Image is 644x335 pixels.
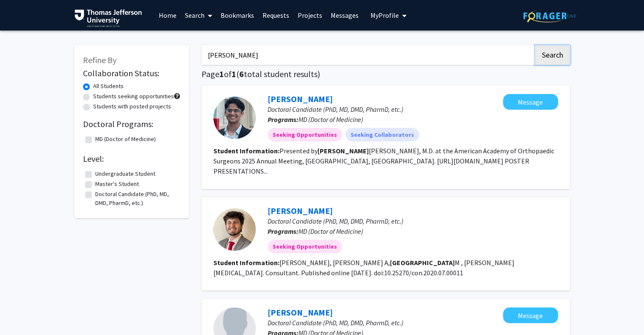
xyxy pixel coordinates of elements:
[213,147,279,155] b: Student Information:
[216,0,258,30] a: Bookmarks
[299,227,363,235] span: MD (Doctor of Medicine)
[93,102,171,111] label: Students with posted projects
[95,190,178,208] label: Doctoral Candidate (PhD, MD, DMD, PharmD, etc.)
[268,105,404,114] span: Doctoral Candidate (PhD, MD, DMD, PharmD, etc.)
[268,128,342,141] mat-chip: Seeking Opportunities
[523,9,576,22] img: ForagerOne Logo
[93,82,124,91] label: All Students
[95,169,155,178] label: Undergraduate Student
[239,69,244,79] span: 6
[95,135,156,144] label: MD (Doctor of Medicine)
[93,92,174,101] label: Students seeking opportunities
[213,258,279,267] b: Student Information:
[155,0,181,30] a: Home
[535,45,570,65] button: Search
[326,0,363,30] a: Messages
[213,258,514,277] fg-read-more: [PERSON_NAME], [PERSON_NAME] A, M , [PERSON_NAME] [MEDICAL_DATA]. Consultant. Published online [D...
[83,55,116,65] span: Refine By
[299,115,363,124] span: MD (Doctor of Medicine)
[370,11,399,19] span: My Profile
[318,147,369,155] b: [PERSON_NAME]
[268,94,333,104] a: [PERSON_NAME]
[390,258,455,267] b: [GEOGRAPHIC_DATA]
[268,240,342,253] mat-chip: Seeking Opportunities
[181,0,216,30] a: Search
[232,69,236,79] span: 1
[293,0,326,30] a: Projects
[503,94,558,110] button: Message Viraj Deshpande
[6,297,36,329] iframe: Chat
[83,154,180,164] h2: Level:
[83,119,180,129] h2: Doctoral Programs:
[202,45,534,65] input: Search Keywords
[258,0,293,30] a: Requests
[268,318,404,327] span: Doctoral Candidate (PhD, MD, DMD, PharmD, etc.)
[268,307,333,318] a: [PERSON_NAME]
[268,217,404,225] span: Doctoral Candidate (PhD, MD, DMD, PharmD, etc.)
[83,68,180,78] h2: Collaboration Status:
[268,205,333,216] a: [PERSON_NAME]
[75,9,142,27] img: Thomas Jefferson University Logo
[219,69,224,79] span: 1
[202,69,570,79] h1: Page of ( total student results)
[268,115,299,124] b: Programs:
[213,147,554,175] fg-read-more: Presented by [PERSON_NAME], M.D. at the American Academy of Orthopaedic Surgeons 2025 Annual Meet...
[95,180,139,188] label: Master's Student
[503,307,558,323] button: Message Matthew Carr
[345,128,419,141] mat-chip: Seeking Collaborators
[268,227,299,235] b: Programs:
